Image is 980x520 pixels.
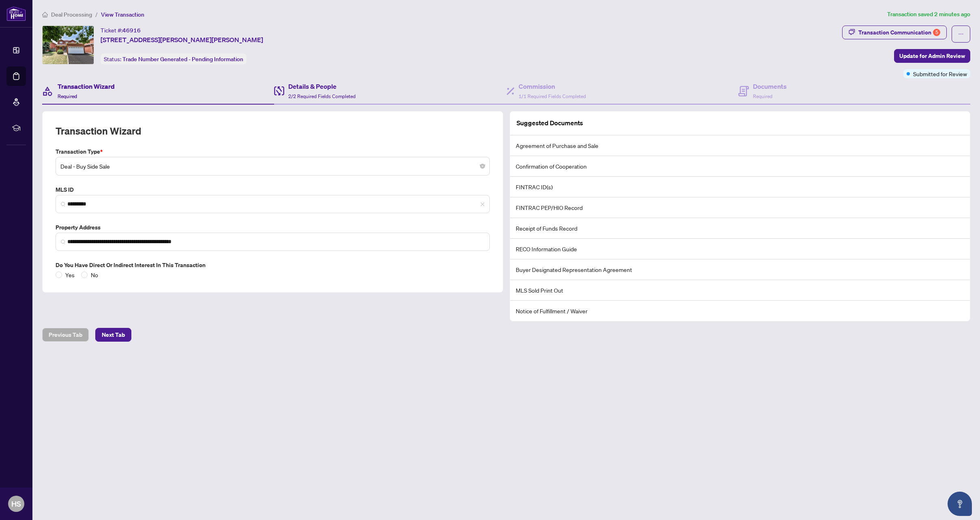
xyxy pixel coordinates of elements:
[510,177,970,197] li: FINTRAC ID(s)
[517,118,583,128] article: Suggested Documents
[56,261,490,270] label: Do you have direct or indirect interest in this transaction
[11,498,21,509] span: HS
[101,11,144,18] span: View Transaction
[101,35,263,45] span: [STREET_ADDRESS][PERSON_NAME][PERSON_NAME]
[480,164,485,169] span: close-circle
[61,202,66,207] img: search_icon
[62,270,78,279] span: Yes
[95,10,98,19] li: /
[480,202,485,207] span: close
[102,328,125,341] span: Next Tab
[958,31,964,37] span: ellipsis
[519,93,586,99] span: 1/1 Required Fields Completed
[42,328,89,342] button: Previous Tab
[95,328,131,342] button: Next Tab
[101,26,141,35] div: Ticket #:
[58,81,115,91] h4: Transaction Wizard
[56,124,141,137] h2: Transaction Wizard
[510,197,970,218] li: FINTRAC PEP/HIO Record
[887,10,970,19] article: Transaction saved 2 minutes ago
[510,239,970,259] li: RECO Information Guide
[753,81,787,91] h4: Documents
[510,301,970,321] li: Notice of Fulfillment / Waiver
[58,93,77,99] span: Required
[842,26,947,39] button: Transaction Communication5
[510,218,970,239] li: Receipt of Funds Record
[56,223,490,232] label: Property Address
[753,93,772,99] span: Required
[56,185,490,194] label: MLS ID
[122,56,243,63] span: Trade Number Generated - Pending Information
[61,240,66,244] img: search_icon
[510,280,970,301] li: MLS Sold Print Out
[510,135,970,156] li: Agreement of Purchase and Sale
[101,53,247,64] div: Status:
[6,6,26,21] img: logo
[858,26,940,39] div: Transaction Communication
[51,11,92,18] span: Deal Processing
[899,49,965,62] span: Update for Admin Review
[519,81,586,91] h4: Commission
[510,259,970,280] li: Buyer Designated Representation Agreement
[88,270,101,279] span: No
[948,492,972,516] button: Open asap
[894,49,970,63] button: Update for Admin Review
[43,26,94,64] img: IMG-N12318912_1.jpg
[510,156,970,177] li: Confirmation of Cooperation
[933,29,940,36] div: 5
[42,12,48,17] span: home
[56,147,490,156] label: Transaction Type
[122,27,141,34] span: 46916
[913,69,967,78] span: Submitted for Review
[288,93,356,99] span: 2/2 Required Fields Completed
[288,81,356,91] h4: Details & People
[60,158,485,174] span: Deal - Buy Side Sale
